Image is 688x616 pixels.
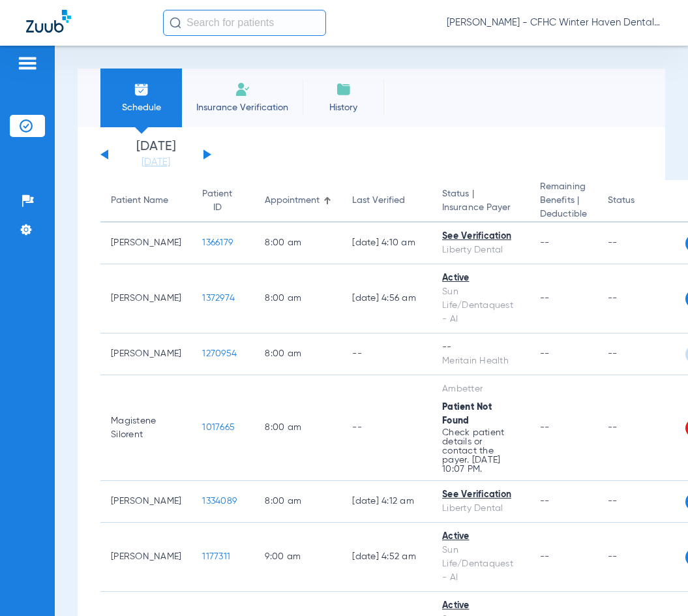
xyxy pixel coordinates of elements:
[265,194,331,208] div: Appointment
[442,428,519,474] p: Check patient details or contact the payer. [DATE] 10:07 PM.
[117,140,195,169] li: [DATE]
[442,544,519,585] div: Sun Life/Dentaquest - AI
[447,16,662,29] span: [PERSON_NAME] - CFHC Winter Haven Dental
[336,82,351,97] img: History
[442,502,519,516] div: Liberty Dental
[100,481,192,523] td: [PERSON_NAME]
[342,223,432,264] td: [DATE] 4:10 AM
[442,599,519,613] div: Active
[111,194,181,208] div: Patient Name
[26,10,71,33] img: Zuub Logo
[100,223,192,264] td: [PERSON_NAME]
[100,333,192,375] td: [PERSON_NAME]
[342,375,432,481] td: --
[442,488,519,502] div: See Verification
[254,333,342,375] td: 8:00 AM
[202,238,233,247] span: 1366179
[117,156,195,169] a: [DATE]
[540,497,550,506] span: --
[202,497,237,506] span: 1334089
[442,382,519,396] div: Ambetter
[202,349,237,358] span: 1270954
[442,403,492,425] span: Patient Not Found
[540,238,550,247] span: --
[202,187,244,215] div: Patient ID
[442,285,519,326] div: Sun Life/Dentaquest - AI
[540,294,550,303] span: --
[254,523,342,592] td: 9:00 AM
[442,230,519,243] div: See Verification
[442,354,519,368] div: Meritain Health
[254,481,342,523] td: 8:00 AM
[235,82,250,97] img: Manual Insurance Verification
[110,101,172,114] span: Schedule
[202,294,235,303] span: 1372974
[432,180,530,223] th: Status |
[530,180,597,223] th: Remaining Benefits |
[540,349,550,358] span: --
[597,333,685,375] td: --
[442,201,519,215] span: Insurance Payer
[352,194,405,208] div: Last Verified
[597,523,685,592] td: --
[342,333,432,375] td: --
[442,341,519,354] div: --
[100,523,192,592] td: [PERSON_NAME]
[254,223,342,264] td: 8:00 AM
[540,423,550,432] span: --
[100,375,192,481] td: Magistene Silorent
[163,10,326,36] input: Search for patients
[254,375,342,481] td: 8:00 AM
[192,101,293,114] span: Insurance Verification
[17,55,38,71] img: hamburger-icon
[202,187,232,215] div: Patient ID
[597,481,685,523] td: --
[342,481,432,523] td: [DATE] 4:12 AM
[442,530,519,544] div: Active
[342,264,432,333] td: [DATE] 4:56 AM
[100,264,192,333] td: [PERSON_NAME]
[202,552,230,561] span: 1177311
[202,423,235,432] span: 1017665
[597,375,685,481] td: --
[312,101,374,114] span: History
[540,552,550,561] span: --
[597,180,685,223] th: Status
[342,523,432,592] td: [DATE] 4:52 AM
[623,553,688,616] iframe: Chat Widget
[352,194,421,208] div: Last Verified
[442,243,519,257] div: Liberty Dental
[170,17,181,29] img: Search Icon
[540,208,587,221] span: Deductible
[134,82,149,97] img: Schedule
[254,264,342,333] td: 8:00 AM
[597,264,685,333] td: --
[265,194,320,208] div: Appointment
[111,194,168,208] div: Patient Name
[442,271,519,285] div: Active
[597,223,685,264] td: --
